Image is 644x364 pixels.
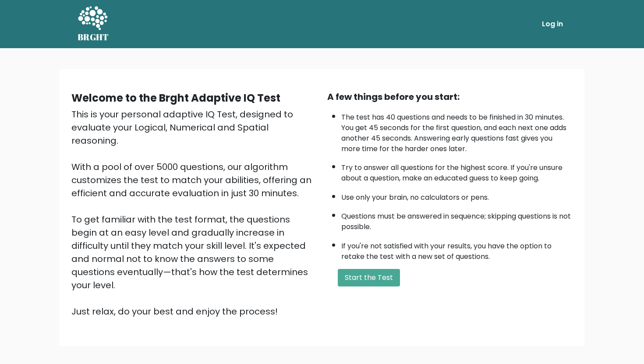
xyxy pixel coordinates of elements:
a: Log in [538,15,566,33]
li: Use only your brain, no calculators or pens. [341,188,573,203]
li: Questions must be answered in sequence; skipping questions is not possible. [341,207,573,232]
h5: BRGHT [78,32,109,42]
li: Try to answer all questions for the highest score. If you're unsure about a question, make an edu... [341,158,573,184]
b: Welcome to the Brght Adaptive IQ Test [71,91,280,105]
div: A few things before you start: [327,90,573,103]
li: If you're not satisfied with your results, you have the option to retake the test with a new set ... [341,237,573,262]
div: This is your personal adaptive IQ Test, designed to evaluate your Logical, Numerical and Spatial ... [71,108,317,318]
li: The test has 40 questions and needs to be finished in 30 minutes. You get 45 seconds for the firs... [341,108,573,154]
button: Start the Test [338,269,400,286]
a: BRGHT [78,4,109,45]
